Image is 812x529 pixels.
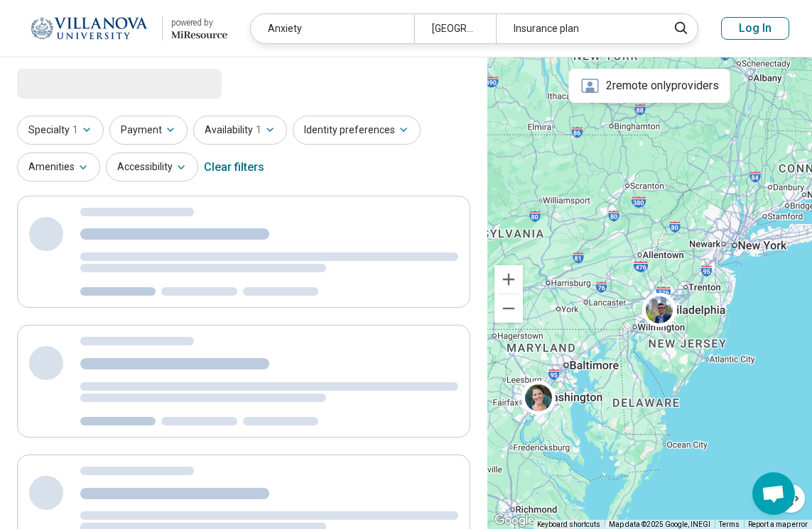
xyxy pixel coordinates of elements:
button: Payment [109,116,188,145]
a: Terms (opens in new tab) [719,520,740,528]
div: Clear filters [204,150,264,184]
button: Specialty1 [17,116,104,145]
span: Map data ©2025 Google, INEGI [609,520,710,528]
a: Villanova Universitypowered by [23,11,227,45]
button: Zoom in [494,265,523,294]
div: powered by [171,16,227,29]
img: Villanova University [24,11,153,45]
button: Availability1 [193,116,287,145]
div: 2 remote only providers [569,69,730,103]
button: Amenities [17,152,100,182]
button: Log In [721,17,789,40]
div: Open chat [752,472,795,515]
span: Loading... [17,69,136,97]
div: [GEOGRAPHIC_DATA] [414,14,496,43]
span: 1 [72,123,78,138]
a: Report a map error [748,520,808,528]
div: Anxiety [251,14,414,43]
span: 1 [256,123,261,138]
button: Accessibility [106,152,198,182]
button: Zoom out [494,294,523,323]
button: Identity preferences [293,116,421,145]
div: Insurance plan [496,14,659,43]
